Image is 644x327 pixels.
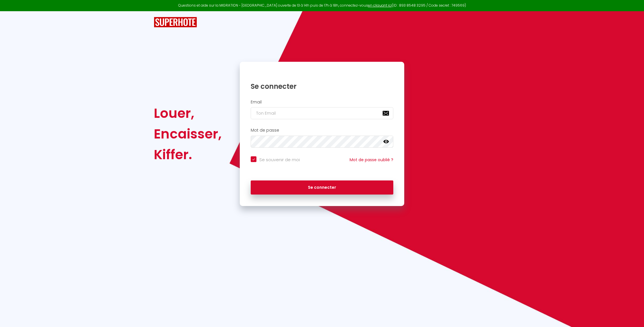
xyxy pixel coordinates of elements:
[251,180,393,195] button: Se connecter
[251,128,393,133] h2: Mot de passe
[251,100,393,105] h2: Email
[154,144,222,165] div: Kiffer.
[154,103,222,124] div: Louer,
[251,82,393,91] h1: Se connecter
[154,17,197,28] img: SuperHote logo
[251,107,393,119] input: Ton Email
[350,157,393,163] a: Mot de passe oublié ?
[154,124,222,144] div: Encaisser,
[368,3,392,8] a: en cliquant ici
